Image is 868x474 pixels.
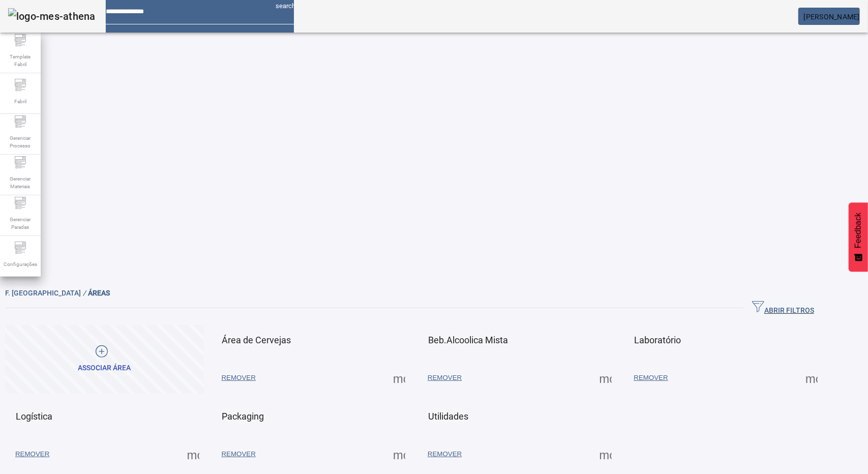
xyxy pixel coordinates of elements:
button: ABRIR FILTROS [744,299,822,317]
span: ÁREAS [88,289,110,297]
button: Feedback - Mostrar pesquisa [849,202,868,272]
span: Gerenciar Paradas [5,213,36,234]
span: Packaging [222,411,264,422]
span: Beb.Alcoolica Mista [428,335,508,345]
button: Mais [596,445,615,463]
div: Associar área [78,363,131,373]
span: Laboratório [635,335,681,345]
span: Template Fabril [5,50,36,71]
span: Configurações [1,257,40,271]
span: REMOVER [634,373,668,383]
span: ABRIR FILTROS [752,301,814,316]
button: REMOVER [10,445,54,463]
span: REMOVER [428,449,462,459]
button: Mais [390,369,408,387]
em: / [83,289,86,297]
button: REMOVER [423,445,467,463]
span: REMOVER [15,449,49,459]
img: logo-mes-athena [8,8,96,24]
span: REMOVER [222,373,256,383]
button: Associar área [5,325,204,394]
span: F. [GEOGRAPHIC_DATA] [5,289,88,297]
span: REMOVER [222,449,256,459]
span: Área de Cervejas [222,335,291,345]
span: Logística [16,411,52,422]
span: Feedback [854,213,863,248]
button: REMOVER [217,369,261,387]
span: REMOVER [428,373,462,383]
span: Fabril [11,95,29,108]
button: REMOVER [217,445,261,463]
button: REMOVER [629,369,673,387]
span: [PERSON_NAME] [804,13,860,21]
button: Mais [802,369,821,387]
button: Mais [390,445,408,463]
button: Mais [596,369,615,387]
span: Gerenciar Processo [5,131,36,153]
button: Mais [184,445,202,463]
button: REMOVER [423,369,467,387]
span: Gerenciar Materiais [5,172,36,193]
span: Utilidades [428,411,468,422]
